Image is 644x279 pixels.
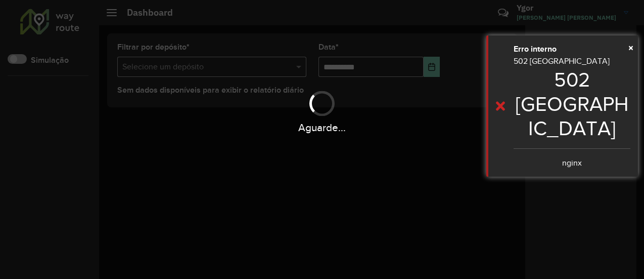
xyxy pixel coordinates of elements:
[514,67,630,140] h1: 502 [GEOGRAPHIC_DATA]
[514,55,630,169] div: 502 [GEOGRAPHIC_DATA]
[514,43,630,55] div: Erro interno
[628,40,633,55] button: Close
[628,42,633,53] span: ×
[514,157,630,169] center: nginx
